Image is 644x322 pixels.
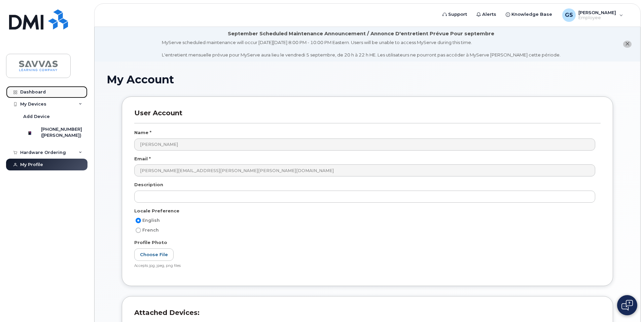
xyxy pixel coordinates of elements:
h1: My Account [107,74,628,85]
label: Profile Photo [134,239,167,246]
div: Accepts jpg, jpeg, png files [134,264,595,269]
h3: User Account [134,109,601,123]
input: French [136,228,141,233]
label: Email * [134,156,151,162]
label: Locale Preference [134,208,179,214]
label: Name * [134,129,151,136]
span: French [142,228,159,233]
label: Choose File [134,248,174,261]
label: Description [134,182,163,188]
button: close notification [623,41,632,48]
div: MyServe scheduled maintenance will occur [DATE][DATE] 8:00 PM - 10:00 PM Eastern. Users will be u... [162,39,561,58]
div: September Scheduled Maintenance Announcement / Annonce D'entretient Prévue Pour septembre [228,30,494,37]
input: English [136,218,141,223]
span: English [142,218,160,223]
img: Open chat [621,300,633,311]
